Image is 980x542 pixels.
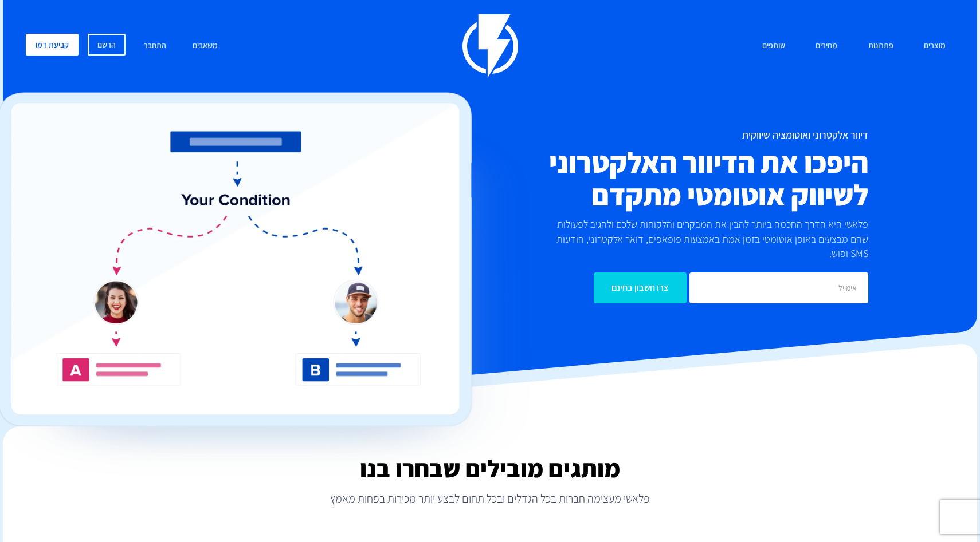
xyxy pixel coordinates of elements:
a: התחבר [135,34,175,58]
a: מוצרים [915,34,954,58]
input: אימייל [689,272,868,303]
p: פלאשי היא הדרך החכמה ביותר להבין את המבקרים והלקוחות שלכם ולהגיב לפעולות שהם מבצעים באופן אוטומטי... [538,217,869,261]
h2: מותגים מובילים שבחרו בנו [3,455,977,482]
p: פלאשי מעצימה חברות בכל הגדלים ובכל תחום לבצע יותר מכירות בפחות מאמץ [3,490,977,507]
a: מחירים [807,34,846,58]
a: הרשם [88,34,126,56]
input: צרו חשבון בחינם [594,272,687,303]
a: קביעת דמו [26,34,79,56]
a: שותפים [754,34,794,58]
a: משאבים [184,34,226,58]
a: פתרונות [860,34,902,58]
h1: דיוור אלקטרוני ואוטומציה שיווקית [421,129,868,141]
h2: היפכו את הדיוור האלקטרוני לשיווק אוטומטי מתקדם [421,147,868,211]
